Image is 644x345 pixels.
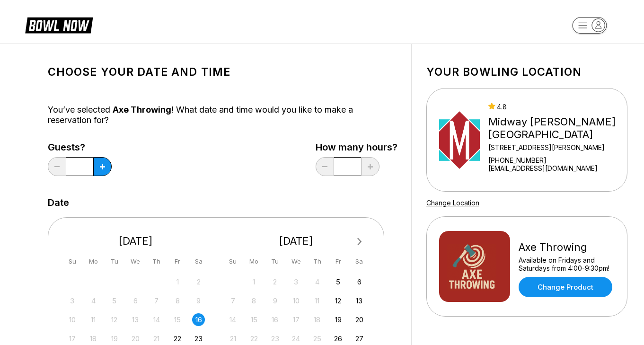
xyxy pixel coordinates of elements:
div: Choose Saturday, September 27th, 2025 [353,332,366,345]
div: Not available Thursday, August 7th, 2025 [150,294,163,307]
a: Change Location [426,199,479,207]
div: Choose Saturday, September 20th, 2025 [353,313,366,326]
span: Axe Throwing [113,105,171,115]
div: Not available Thursday, August 21st, 2025 [150,332,163,345]
div: Mo [247,255,260,268]
div: Available on Fridays and Saturdays from 4:00-9:30pm! [519,256,615,272]
div: Su [227,255,239,268]
div: Axe Throwing [519,241,615,254]
div: Not available Friday, August 15th, 2025 [171,313,184,326]
div: Not available Sunday, September 14th, 2025 [227,313,239,326]
div: Not available Sunday, September 21st, 2025 [227,332,239,345]
div: Not available Wednesday, August 6th, 2025 [129,294,142,307]
div: Th [150,255,163,268]
div: Choose Friday, September 19th, 2025 [332,313,344,326]
div: Not available Sunday, September 7th, 2025 [227,294,239,307]
div: Not available Saturday, August 9th, 2025 [192,294,205,307]
div: Tu [108,255,121,268]
div: Not available Tuesday, September 9th, 2025 [269,294,282,307]
a: [EMAIL_ADDRESS][DOMAIN_NAME] [488,164,623,172]
div: Not available Tuesday, August 19th, 2025 [108,332,121,345]
button: Next Month [352,234,367,249]
div: Not available Wednesday, September 10th, 2025 [290,294,302,307]
div: Not available Thursday, September 18th, 2025 [311,313,324,326]
div: Fr [332,255,344,268]
div: Not available Wednesday, September 3rd, 2025 [290,275,302,288]
div: Not available Tuesday, September 23rd, 2025 [269,332,282,345]
div: Not available Sunday, August 10th, 2025 [66,313,79,326]
div: Not available Friday, August 1st, 2025 [171,275,184,288]
div: Choose Saturday, August 23rd, 2025 [192,332,205,345]
div: Tu [269,255,282,268]
label: How many hours? [316,142,397,152]
div: Choose Friday, September 12th, 2025 [332,294,344,307]
div: Not available Tuesday, September 2nd, 2025 [269,275,282,288]
div: Not available Tuesday, September 16th, 2025 [269,313,282,326]
div: Sa [192,255,205,268]
div: Midway [PERSON_NAME][GEOGRAPHIC_DATA] [488,115,623,141]
a: Change Product [519,277,612,297]
div: Sa [353,255,366,268]
div: Not available Monday, September 15th, 2025 [247,313,260,326]
div: Not available Tuesday, August 12th, 2025 [108,313,121,326]
div: Not available Monday, September 22nd, 2025 [247,332,260,345]
div: Not available Thursday, September 4th, 2025 [311,275,324,288]
div: Not available Thursday, September 25th, 2025 [311,332,324,345]
div: Not available Saturday, August 2nd, 2025 [192,275,205,288]
div: Not available Monday, September 8th, 2025 [247,294,260,307]
div: Su [66,255,79,268]
div: Choose Friday, September 26th, 2025 [332,332,344,345]
div: [DATE] [62,235,209,248]
img: Axe Throwing [439,231,510,302]
div: [PHONE_NUMBER] [488,156,623,164]
div: Not available Thursday, August 14th, 2025 [150,313,163,326]
div: Not available Wednesday, September 17th, 2025 [290,313,302,326]
div: Th [311,255,324,268]
label: Guests? [48,142,112,152]
div: 4.8 [488,103,623,111]
h1: Choose your Date and time [48,65,397,79]
div: Not available Monday, August 18th, 2025 [87,332,100,345]
div: Choose Saturday, August 16th, 2025 [192,313,205,326]
div: Not available Monday, August 4th, 2025 [87,294,100,307]
div: We [129,255,142,268]
div: [STREET_ADDRESS][PERSON_NAME] [488,143,623,151]
div: Not available Friday, August 8th, 2025 [171,294,184,307]
div: Not available Wednesday, September 24th, 2025 [290,332,302,345]
div: Not available Sunday, August 17th, 2025 [66,332,79,345]
div: Fr [171,255,184,268]
div: Not available Wednesday, August 13th, 2025 [129,313,142,326]
div: We [290,255,302,268]
img: Midway Bowling - Carlisle [439,105,480,176]
div: Mo [87,255,100,268]
div: Not available Monday, August 11th, 2025 [87,313,100,326]
div: Choose Saturday, September 6th, 2025 [353,275,366,288]
div: Choose Friday, August 22nd, 2025 [171,332,184,345]
div: Choose Saturday, September 13th, 2025 [353,294,366,307]
label: Date [48,197,69,208]
div: Choose Friday, September 5th, 2025 [332,275,344,288]
div: Not available Sunday, August 3rd, 2025 [66,294,79,307]
div: [DATE] [223,235,370,248]
div: You’ve selected ! What date and time would you like to make a reservation for? [48,105,397,125]
h1: Your bowling location [426,65,627,79]
div: Not available Thursday, September 11th, 2025 [311,294,324,307]
div: Not available Monday, September 1st, 2025 [247,275,260,288]
div: Not available Tuesday, August 5th, 2025 [108,294,121,307]
div: Not available Wednesday, August 20th, 2025 [129,332,142,345]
